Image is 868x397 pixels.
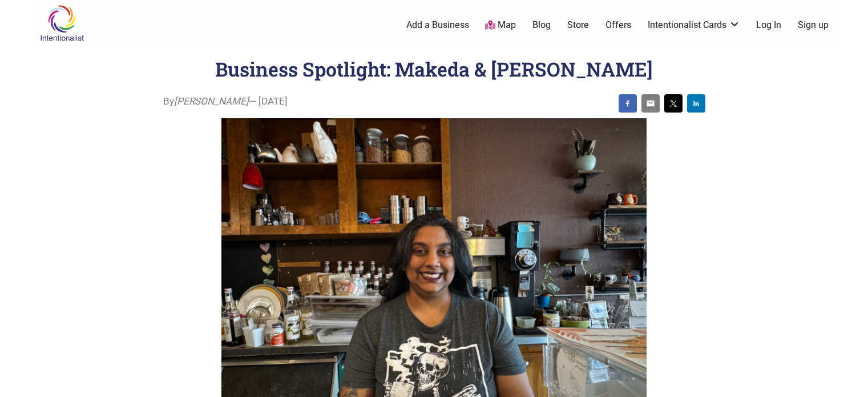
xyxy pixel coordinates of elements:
a: Blog [532,19,551,31]
img: email sharing button [646,99,655,108]
img: linkedin sharing button [692,99,701,108]
a: Map [485,19,516,32]
img: Intentionalist [35,5,89,42]
img: facebook sharing button [623,99,632,108]
a: Log In [756,19,781,31]
span: By — [DATE] [163,94,288,109]
a: Add a Business [406,19,469,31]
a: Sign up [798,19,829,31]
i: [PERSON_NAME] [174,95,249,107]
a: Offers [605,19,631,31]
img: twitter sharing button [669,99,678,108]
h1: Business Spotlight: Makeda & [PERSON_NAME] [215,56,653,82]
a: Store [567,19,589,31]
a: Intentionalist Cards [648,19,740,31]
